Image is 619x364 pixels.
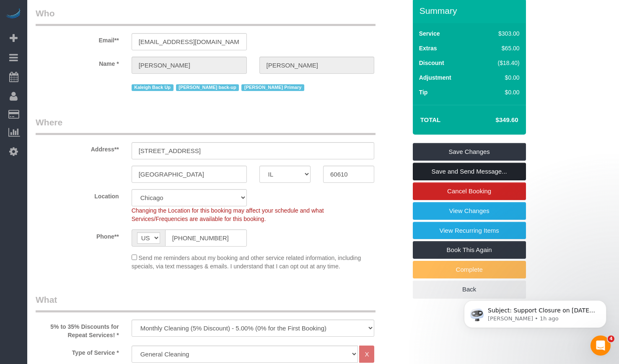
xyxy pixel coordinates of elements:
[29,189,125,200] label: Location
[29,346,125,357] label: Type of Service *
[36,7,376,26] legend: Who
[480,59,519,67] div: ($18.40)
[29,320,125,339] label: 5% to 35% Discounts for Repeat Services! *
[419,29,440,38] label: Service
[241,84,304,91] span: [PERSON_NAME] Primary
[480,29,519,38] div: $303.00
[323,166,374,183] input: Zip Code**
[470,117,518,124] h4: $349.60
[420,6,522,16] h3: Summary
[413,202,526,220] a: View Changes
[132,255,361,270] span: Send me reminders about my booking and other service related information, including specials, via...
[480,73,519,82] div: $0.00
[419,44,437,52] label: Extras
[132,84,174,91] span: Kaleigh Back Up
[413,182,526,200] a: Cancel Booking
[413,222,526,239] a: View Recurring Items
[480,44,519,52] div: $65.00
[36,116,376,135] legend: Where
[132,207,324,222] span: Changing the Location for this booking may affect your schedule and what Services/Frequencies are...
[29,57,125,68] label: Name *
[608,335,614,342] span: 4
[480,88,519,96] div: $0.00
[451,283,619,341] iframe: Intercom notifications message
[591,335,611,356] iframe: Intercom live chat
[413,143,526,161] a: Save Changes
[419,88,428,96] label: Tip
[176,84,239,91] span: [PERSON_NAME] back-up
[413,281,526,298] a: Back
[413,163,526,180] a: Save and Send Message...
[5,8,22,20] img: Automaid Logo
[259,57,375,74] input: Last Name*
[419,73,451,82] label: Adjustment
[420,116,441,123] strong: Total
[132,57,247,74] input: First Name**
[36,294,376,312] legend: What
[419,59,444,67] label: Discount
[413,241,526,259] a: Book This Again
